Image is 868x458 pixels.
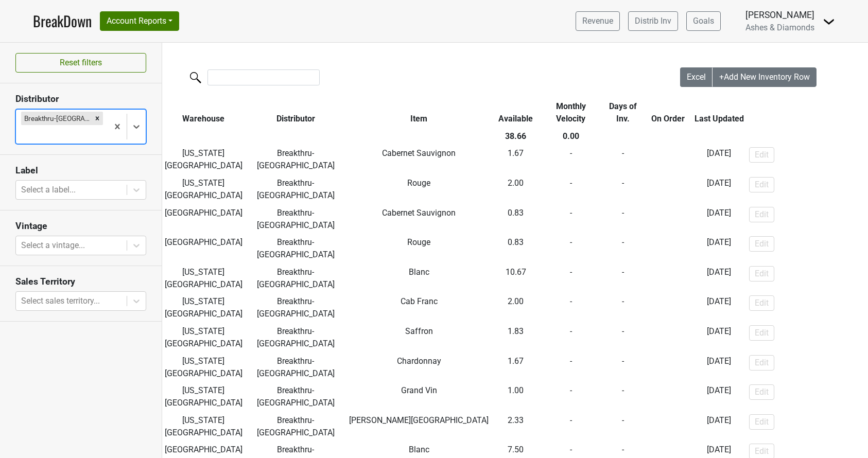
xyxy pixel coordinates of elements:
td: - [601,145,644,175]
td: [US_STATE][GEOGRAPHIC_DATA] [162,263,245,293]
td: - [601,412,644,442]
button: Edit [749,384,774,400]
div: Breakthru-[GEOGRAPHIC_DATA] [21,112,92,125]
td: - [644,263,691,293]
td: Breakthru-[GEOGRAPHIC_DATA] [245,293,346,323]
th: On Order: activate to sort column ascending [644,98,691,128]
span: [PERSON_NAME][GEOGRAPHIC_DATA] [349,415,489,425]
td: Breakthru-[GEOGRAPHIC_DATA] [245,412,346,442]
td: 0.83 [492,234,540,263]
td: [DATE] [691,323,747,353]
button: Edit [749,325,774,341]
td: [GEOGRAPHIC_DATA] [162,234,245,263]
td: - [601,204,644,234]
div: Remove Breakthru-MO [92,112,103,125]
span: Excel [687,72,706,82]
th: Last Updated: activate to sort column ascending [691,98,747,128]
h3: Vintage [15,221,146,232]
td: [DATE] [691,293,747,323]
div: [PERSON_NAME] [745,8,814,22]
button: Edit [749,414,774,430]
td: - [644,145,691,175]
td: Breakthru-[GEOGRAPHIC_DATA] [245,234,346,263]
span: +Add New Inventory Row [719,72,810,82]
td: - [601,234,644,263]
td: - [601,323,644,353]
th: Warehouse: activate to sort column ascending [162,98,245,128]
td: 10.67 [492,263,540,293]
td: 1.83 [492,323,540,353]
button: Edit [749,295,774,311]
a: BreakDown [33,10,92,32]
th: Days of Inv.: activate to sort column ascending [601,98,644,128]
button: Account Reports [100,11,179,31]
td: [DATE] [691,234,747,263]
td: [GEOGRAPHIC_DATA] [162,204,245,234]
td: - [540,293,602,323]
span: Rouge [407,237,430,247]
td: - [540,174,602,204]
button: Excel [680,67,713,87]
td: - [540,234,602,263]
td: [DATE] [691,382,747,412]
td: Breakthru-[GEOGRAPHIC_DATA] [245,204,346,234]
td: - [601,293,644,323]
td: - [540,145,602,175]
td: - [644,353,691,382]
span: Blanc [409,445,429,454]
td: [US_STATE][GEOGRAPHIC_DATA] [162,293,245,323]
td: 1.67 [492,353,540,382]
td: 2.00 [492,174,540,204]
td: - [540,412,602,442]
span: Ashes & Diamonds [745,23,814,32]
td: [DATE] [691,145,747,175]
td: [US_STATE][GEOGRAPHIC_DATA] [162,145,245,175]
td: [US_STATE][GEOGRAPHIC_DATA] [162,174,245,204]
h3: Distributor [15,94,146,104]
td: - [540,382,602,412]
button: Edit [749,147,774,163]
td: - [601,174,644,204]
td: [DATE] [691,412,747,442]
td: [DATE] [691,204,747,234]
a: Distrib Inv [628,11,678,31]
button: Edit [749,207,774,222]
span: Chardonnay [397,356,441,366]
td: - [644,382,691,412]
td: - [540,204,602,234]
td: - [540,263,602,293]
td: 1.00 [492,382,540,412]
td: [US_STATE][GEOGRAPHIC_DATA] [162,323,245,353]
td: Breakthru-[GEOGRAPHIC_DATA] [245,263,346,293]
span: Grand Vin [401,385,437,395]
button: Edit [749,266,774,281]
td: - [644,204,691,234]
td: 2.00 [492,293,540,323]
button: Edit [749,177,774,192]
td: Breakthru-[GEOGRAPHIC_DATA] [245,382,346,412]
td: - [601,382,644,412]
h3: Sales Territory [15,276,146,287]
td: [US_STATE][GEOGRAPHIC_DATA] [162,353,245,382]
button: Edit [749,355,774,371]
td: Breakthru-[GEOGRAPHIC_DATA] [245,323,346,353]
td: - [644,412,691,442]
span: Cab Franc [401,296,438,306]
td: - [644,174,691,204]
span: Rouge [407,178,430,188]
h3: Label [15,165,146,176]
td: - [601,263,644,293]
a: Goals [686,11,721,31]
td: - [644,323,691,353]
td: 0.83 [492,204,540,234]
a: Revenue [576,11,620,31]
th: Available: activate to sort column ascending [492,98,540,128]
td: - [644,293,691,323]
td: [DATE] [691,353,747,382]
td: 1.67 [492,145,540,175]
td: 2.33 [492,412,540,442]
td: - [644,234,691,263]
td: - [540,323,602,353]
th: 38.66 [492,128,540,145]
td: Breakthru-[GEOGRAPHIC_DATA] [245,174,346,204]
